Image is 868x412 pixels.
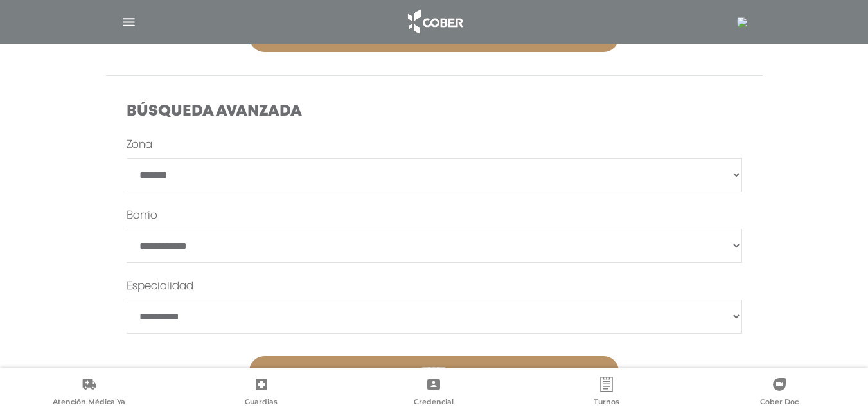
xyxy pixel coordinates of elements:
label: Barrio [127,208,157,224]
a: Cober Doc [693,377,865,409]
span: Turnos [594,397,619,409]
span: Atención Médica Ya [53,397,125,409]
a: Turnos [520,377,693,409]
span: Credencial [414,397,454,409]
a: Atención Médica Ya [3,377,175,409]
img: logo_cober_home-white.png [401,6,468,37]
label: Zona [127,138,152,153]
h4: Búsqueda Avanzada [127,103,742,121]
a: Guardias [175,377,348,409]
label: Especialidad [127,279,193,294]
span: Cober Doc [760,397,799,409]
img: 24613 [737,17,747,28]
a: Credencial [348,377,520,409]
img: Cober_menu-lines-white.svg [121,14,137,30]
span: Guardias [245,397,278,409]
